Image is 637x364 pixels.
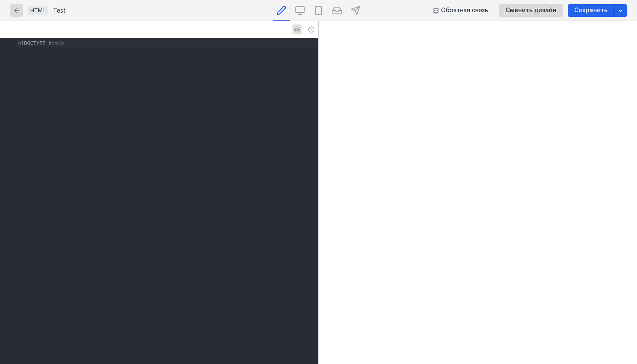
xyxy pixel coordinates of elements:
button: Сохранить [568,4,614,17]
iframe: preview [319,21,637,364]
span: Сменить дизайн [506,7,557,14]
button: Обратная связь [430,4,492,17]
div: Test [53,8,66,13]
button: Сменить дизайн [499,4,563,17]
span: HTML [30,7,45,13]
span: Обратная связь [441,7,488,14]
span: Сохранить [574,7,608,14]
div: <!DOCTYPE html> [16,40,318,47]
